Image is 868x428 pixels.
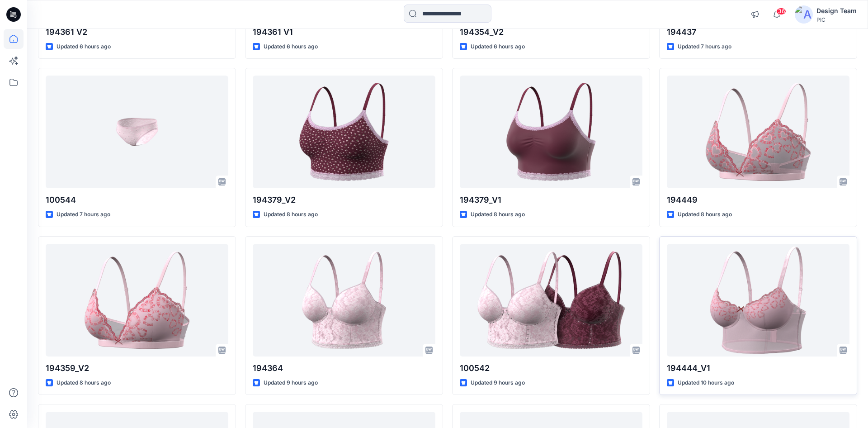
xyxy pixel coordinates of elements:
p: Updated 10 hours ago [678,378,734,388]
p: Updated 8 hours ago [264,210,318,219]
p: Updated 6 hours ago [264,42,318,52]
p: 194361 V2 [46,26,228,38]
p: Updated 8 hours ago [471,210,525,219]
div: PIC [816,16,857,23]
p: Updated 6 hours ago [471,42,525,52]
p: Updated 8 hours ago [678,210,732,219]
div: Design Team [816,5,857,16]
p: 194364 [253,362,435,375]
p: 100544 [46,194,228,206]
a: 100542 [460,244,642,357]
p: 194359_V2 [46,362,228,375]
p: 194444_V1 [667,362,849,375]
p: Updated 7 hours ago [678,42,731,52]
img: avatar [795,5,813,24]
a: 194379_V2 [253,76,435,188]
a: 100544 [46,76,228,188]
p: 194361 V1 [253,26,435,38]
a: 194449 [667,76,849,188]
p: Updated 6 hours ago [57,42,111,52]
p: 100542 [460,362,642,375]
p: Updated 9 hours ago [471,378,525,388]
p: 194449 [667,194,849,206]
p: Updated 9 hours ago [264,378,318,388]
p: 194379_V2 [253,194,435,206]
a: 194364 [253,244,435,357]
p: Updated 8 hours ago [57,378,111,388]
p: 194354_V2 [460,26,642,38]
span: 36 [776,8,786,15]
a: 194379_V1 [460,76,642,188]
a: 194359_V2 [46,244,228,357]
p: 194379_V1 [460,194,642,206]
a: 194444_V1 [667,244,849,357]
p: 194437 [667,26,849,38]
p: Updated 7 hours ago [57,210,110,219]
